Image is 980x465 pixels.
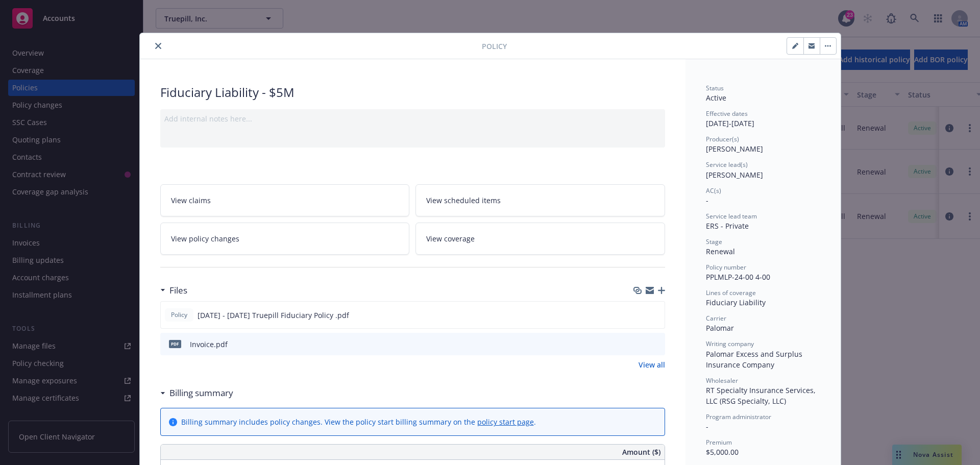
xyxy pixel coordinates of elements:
a: View coverage [415,223,665,255]
span: Active [706,93,726,103]
a: View claims [160,184,410,216]
div: Fiduciary Liability - $5M [160,84,665,101]
span: View policy changes [171,233,239,244]
button: download file [635,339,644,350]
span: Policy [482,41,507,52]
span: PPLMLP-24-00 4-00 [706,272,770,282]
span: Program administrator [706,412,771,421]
span: Renewal [706,247,735,256]
button: close [152,40,164,52]
span: [PERSON_NAME] [706,144,763,154]
span: $5,000.00 [706,447,739,457]
span: - [706,195,708,205]
div: Billing summary includes policy changes. View the policy start billing summary on the . [181,417,536,427]
span: Amount ($) [622,447,660,457]
span: Writing company [706,339,754,348]
h3: Files [169,284,187,297]
div: [DATE] - [DATE] [706,109,820,129]
span: Producer(s) [706,135,739,143]
div: Add internal notes here... [164,113,661,124]
span: ERS - Private [706,221,749,231]
div: Invoice.pdf [190,339,228,350]
span: AC(s) [706,186,721,195]
span: View claims [171,195,211,206]
h3: Billing summary [169,386,233,400]
a: policy start page [477,417,534,427]
button: preview file [651,310,660,321]
span: Policy number [706,263,746,272]
span: Status [706,84,724,92]
div: Billing summary [160,386,233,400]
span: [PERSON_NAME] [706,170,763,180]
a: View scheduled items [415,184,665,216]
span: Carrier [706,314,726,323]
button: download file [635,310,643,321]
span: Palomar [706,323,734,333]
span: Palomar Excess and Surplus Insurance Company [706,349,804,370]
span: Effective dates [706,109,748,118]
a: View policy changes [160,223,410,255]
span: [DATE] - [DATE] Truepill Fiduciary Policy .pdf [198,310,349,321]
span: Service lead team [706,212,757,221]
span: - [706,422,708,431]
span: Policy [169,310,189,320]
span: RT Specialty Insurance Services, LLC (RSG Specialty, LLC) [706,385,818,406]
span: pdf [169,340,181,348]
button: preview file [652,339,661,350]
span: Premium [706,438,732,447]
span: Wholesaler [706,376,738,385]
div: Fiduciary Liability [706,297,820,308]
span: Service lead(s) [706,160,748,169]
span: Lines of coverage [706,288,756,297]
a: View all [639,359,665,370]
span: View scheduled items [426,195,501,206]
span: View coverage [426,233,475,244]
div: Files [160,284,187,297]
span: Stage [706,237,722,246]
